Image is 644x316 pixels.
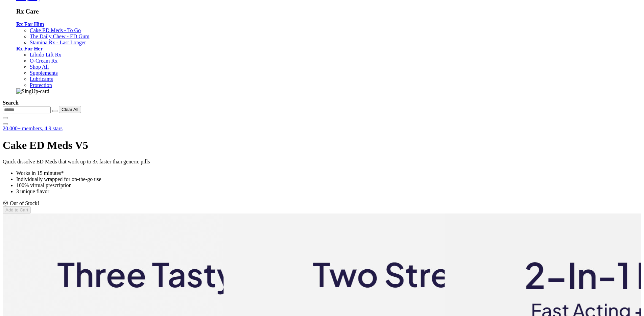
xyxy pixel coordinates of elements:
li: 100% virtual prescription [16,182,641,188]
p: Quick dissolve ED Meds that work up to 3x faster than generic pills [3,159,641,165]
a: Rx For Him [16,21,44,27]
a: Stamina Rx - Last Longer [30,40,86,45]
span: Out of Stock! [10,200,39,206]
h1: Cake ED Meds V5 [3,139,641,152]
button: Clear All [59,106,81,113]
img: SingUp-card [16,88,49,94]
a: Lubricants [30,76,53,82]
h3: Rx Care [16,8,641,15]
a: Libido Lift Rx [30,52,61,58]
span: Add to Cart [5,207,28,212]
a: The Daily Chew - ED Gum [30,33,89,39]
li: 3 unique flavor [16,188,641,195]
strong: Search [3,100,19,106]
a: Rx For Her [16,46,43,51]
a: 20,000+ members, 4.9 stars [3,126,63,131]
a: Shop All [30,64,49,70]
a: O-Cream Rx [30,58,57,64]
li: Individually wrapped for on-the-go use [16,176,641,182]
span: ☹ [3,200,8,206]
a: Protection [30,82,52,88]
button: Add to Cart [3,206,31,213]
li: Works in 15 minutes* [16,170,641,176]
a: Supplements [30,70,58,76]
a: Cake ED Meds - To Go [30,27,81,33]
